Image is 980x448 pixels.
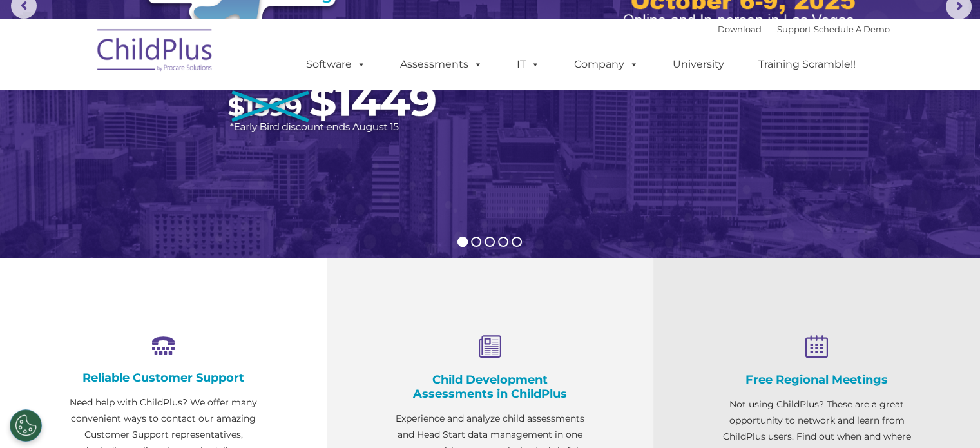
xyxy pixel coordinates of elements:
[504,52,553,77] a: IT
[814,24,890,34] a: Schedule A Demo
[718,24,762,34] a: Download
[718,373,916,387] h4: Free Regional Meetings
[391,373,589,401] h4: Child Development Assessments in ChildPlus
[745,52,869,77] a: Training Scramble!!
[179,85,218,95] span: Last name
[660,52,737,77] a: University
[387,52,495,77] a: Assessments
[91,20,220,84] img: ChildPlus by Procare Solutions
[10,409,42,442] button: Cookies Settings
[777,24,811,34] a: Support
[718,24,890,34] font: |
[561,52,651,77] a: Company
[770,309,980,448] iframe: Chat Widget
[293,52,379,77] a: Software
[179,138,234,148] span: Phone number
[64,371,262,385] h4: Reliable Customer Support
